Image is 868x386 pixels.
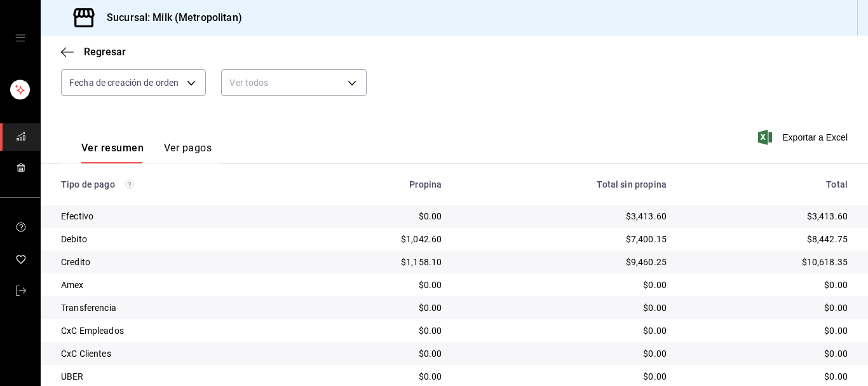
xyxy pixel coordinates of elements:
div: Efectivo [61,210,289,223]
div: Transferencia [61,301,289,314]
div: $0.00 [462,279,667,291]
div: $0.00 [309,279,442,291]
div: $0.00 [687,370,848,383]
svg: Los pagos realizados con Pay y otras terminales son montos brutos. [125,180,134,189]
div: $0.00 [309,210,442,223]
div: UBER [61,370,289,383]
div: $8,442.75 [687,233,848,245]
div: $0.00 [309,347,442,360]
button: open drawer [15,33,25,43]
button: Regresar [61,46,126,58]
button: Ver resumen [81,142,144,163]
div: CxC Clientes [61,347,289,360]
div: $0.00 [309,301,442,314]
div: Propina [309,179,442,190]
h3: Sucursal: Milk (Metropolitan) [97,10,242,25]
div: $0.00 [462,370,667,383]
div: $1,042.60 [309,233,442,245]
button: Ver pagos [164,142,212,163]
div: Credito [61,256,289,268]
div: $0.00 [309,370,442,383]
div: $0.00 [687,301,848,314]
div: $0.00 [687,347,848,360]
div: CxC Empleados [61,324,289,337]
span: Fecha de creación de orden [69,76,179,89]
div: $0.00 [687,324,848,337]
div: Total [687,179,848,190]
div: Ver todos [221,69,366,96]
div: $9,460.25 [462,256,667,268]
div: $1,158.10 [309,256,442,268]
span: Regresar [84,46,126,58]
div: $7,400.15 [462,233,667,245]
div: $10,618.35 [687,256,848,268]
div: Total sin propina [462,179,667,190]
div: $0.00 [462,301,667,314]
div: $3,413.60 [687,210,848,223]
div: Debito [61,233,289,245]
div: $3,413.60 [462,210,667,223]
div: navigation tabs [81,142,212,163]
div: $0.00 [462,324,667,337]
div: $0.00 [309,324,442,337]
div: Tipo de pago [61,179,289,190]
button: Exportar a Excel [761,130,848,145]
div: $0.00 [687,279,848,291]
div: $0.00 [462,347,667,360]
div: Amex [61,279,289,291]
